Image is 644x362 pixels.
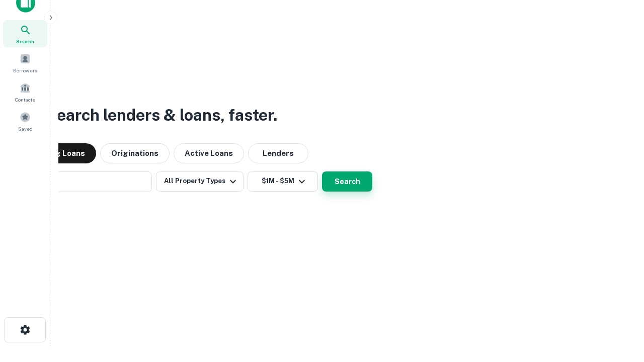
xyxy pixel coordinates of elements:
[3,49,47,76] a: Borrowers
[322,171,372,192] button: Search
[594,249,644,298] iframe: Chat Widget
[156,171,244,192] button: All Property Types
[248,143,308,163] button: Lenders
[18,125,33,133] span: Saved
[13,66,37,74] span: Borrowers
[15,96,35,104] span: Contacts
[3,20,47,47] a: Search
[248,171,318,192] button: $1M - $5M
[3,78,47,106] a: Contacts
[16,37,34,45] span: Search
[174,143,244,163] button: Active Loans
[100,143,170,163] button: Originations
[46,103,277,127] h3: Search lenders & loans, faster.
[3,108,47,135] a: Saved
